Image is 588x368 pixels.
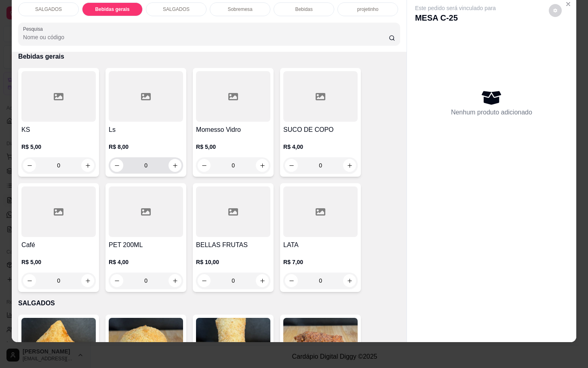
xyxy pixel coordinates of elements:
h4: Momesso Vidro [196,125,270,135]
p: projetinho [357,6,379,13]
p: R$ 5,00 [196,143,270,151]
p: Bebidas gerais [95,6,129,13]
p: SALGADOS [163,6,190,13]
button: increase-product-quantity [256,274,269,287]
button: increase-product-quantity [343,159,356,172]
h4: PET 200ML [109,240,183,250]
button: increase-product-quantity [256,159,269,172]
h4: Café [21,240,96,250]
p: Este pedido será vinculado para [415,4,496,12]
p: R$ 8,00 [109,143,183,151]
button: increase-product-quantity [343,274,356,287]
button: decrease-product-quantity [285,159,298,172]
h4: Ls [109,125,183,135]
p: R$ 5,00 [21,143,96,151]
p: Nenhum produto adicionado [451,108,532,117]
button: decrease-product-quantity [549,4,562,17]
input: Pesquisa [23,33,389,41]
p: R$ 5,00 [21,258,96,266]
p: MESA C-25 [415,12,496,23]
h4: BELLAS FRUTAS [196,240,270,250]
button: decrease-product-quantity [285,274,298,287]
button: decrease-product-quantity [198,274,211,287]
p: R$ 10,00 [196,258,270,266]
button: decrease-product-quantity [198,159,211,172]
h4: LATA [283,240,358,250]
p: SALGADOS [18,298,400,308]
button: increase-product-quantity [81,159,94,172]
h4: KS [21,125,96,135]
button: decrease-product-quantity [110,274,123,287]
p: Bebidas [295,6,312,13]
button: decrease-product-quantity [23,159,36,172]
p: R$ 4,00 [109,258,183,266]
p: R$ 4,00 [283,143,358,151]
p: Bebidas gerais [18,52,400,61]
button: decrease-product-quantity [110,159,123,172]
p: R$ 7,00 [283,258,358,266]
button: increase-product-quantity [169,159,181,172]
label: Pesquisa [23,25,46,32]
h4: SUCO DE COPO [283,125,358,135]
p: Sobremesa [228,6,252,13]
button: increase-product-quantity [169,274,181,287]
p: SALGADOS [35,6,62,13]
